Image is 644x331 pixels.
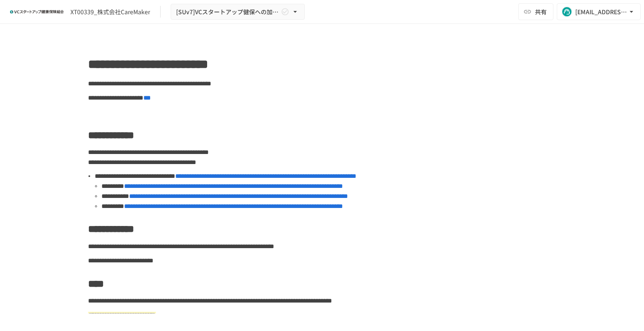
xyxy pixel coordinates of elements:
[176,7,279,17] span: [SUv7]VCスタートアップ健保への加入申請手続き
[557,3,641,20] button: [EMAIL_ADDRESS][DOMAIN_NAME]
[70,8,150,16] div: XT00339_株式会社CareMaker
[518,3,553,20] button: 共有
[535,7,547,16] span: 共有
[10,5,64,18] img: ZDfHsVrhrXUoWEWGWYf8C4Fv4dEjYTEDCNvmL73B7ox
[171,4,305,20] button: [SUv7]VCスタートアップ健保への加入申請手続き
[575,7,627,17] div: [EMAIL_ADDRESS][DOMAIN_NAME]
